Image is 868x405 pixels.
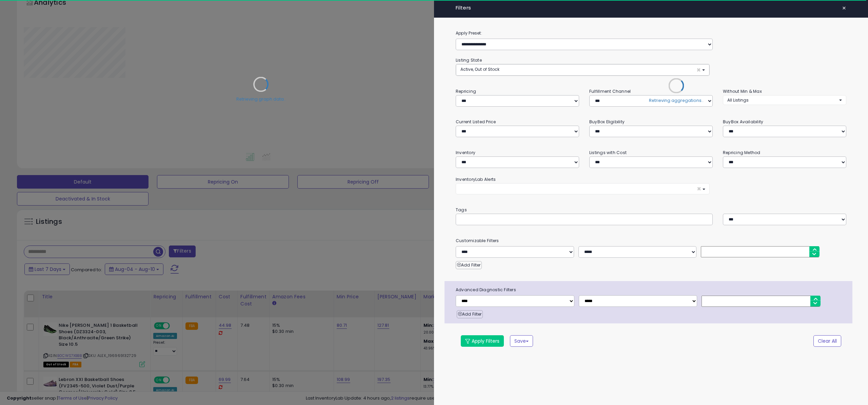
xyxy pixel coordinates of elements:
div: Retrieving aggregations.. [649,97,704,103]
small: Tags [451,206,851,214]
div: Retrieving graph data.. [236,96,286,102]
small: Customizable Filters [451,237,851,244]
span: Advanced Diagnostic Filters [451,286,852,294]
button: Save [510,335,533,347]
button: Add Filter [457,310,483,318]
small: InventoryLab Alerts [456,176,496,182]
button: Apply Filters [461,335,504,347]
span: × [697,185,701,192]
button: × [456,183,710,194]
button: Add Filter [456,261,482,269]
span: × [842,3,846,13]
button: Clear All [813,335,841,347]
h4: Filters [456,5,846,11]
button: × [839,3,849,13]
